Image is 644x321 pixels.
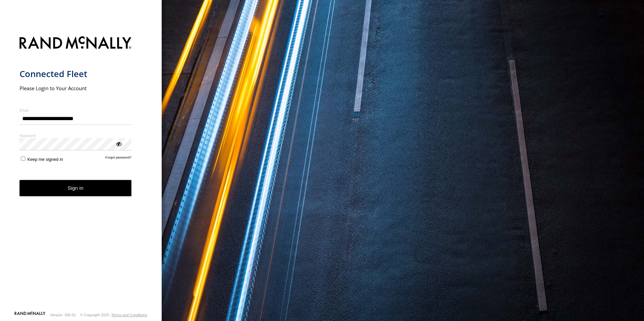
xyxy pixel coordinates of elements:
img: Rand McNally [20,35,132,52]
h2: Please Login to Your Account [20,85,132,92]
div: Version: 305.01 [50,313,76,317]
button: Sign in [20,180,132,197]
label: Password [20,133,132,138]
a: Visit our Website [14,312,45,318]
span: Keep me signed in [27,157,63,162]
a: Forgot password? [105,155,132,162]
div: © Copyright 2025 - [80,313,147,317]
div: ViewPassword [115,140,122,147]
form: main [20,32,142,311]
input: Keep me signed in [21,156,25,161]
h1: Connected Fleet [20,68,132,79]
label: Email [20,108,132,113]
a: Terms and Conditions [111,313,147,317]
